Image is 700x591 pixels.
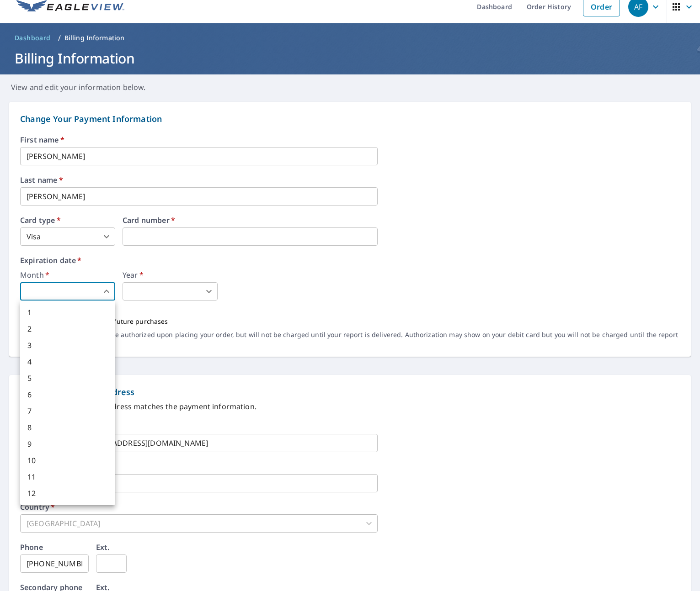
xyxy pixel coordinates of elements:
li: 2 [20,321,115,337]
li: 7 [20,403,115,419]
li: 6 [20,386,115,403]
li: 1 [20,304,115,321]
li: 4 [20,354,115,370]
li: 5 [20,370,115,386]
li: 8 [20,419,115,436]
li: 12 [20,485,115,501]
li: 3 [20,337,115,354]
li: 11 [20,469,115,485]
li: 9 [20,436,115,452]
li: 10 [20,452,115,469]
